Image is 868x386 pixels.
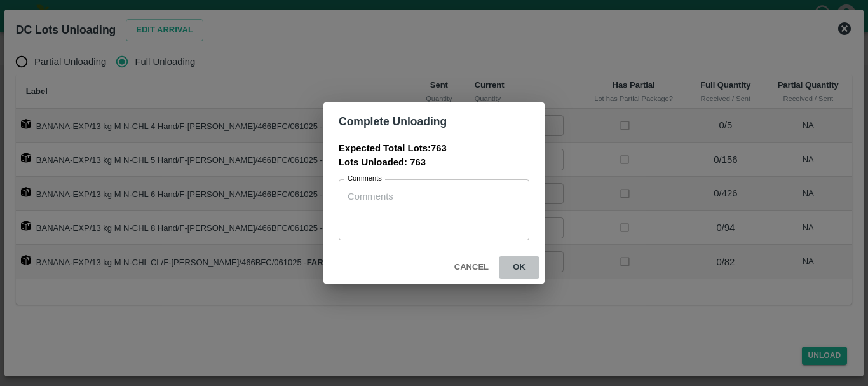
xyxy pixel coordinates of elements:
button: Cancel [449,256,494,279]
b: Expected Total Lots: 763 [339,143,447,153]
b: Complete Unloading [339,115,447,128]
b: Lots Unloaded: 763 [339,157,426,167]
label: Comments [348,174,382,184]
button: ok [499,256,539,279]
